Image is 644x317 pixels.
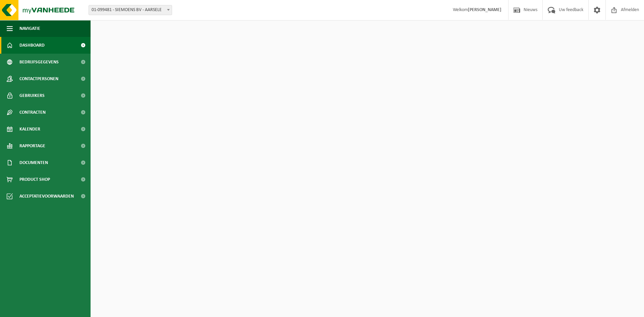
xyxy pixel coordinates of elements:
span: Acceptatievoorwaarden [19,188,74,205]
span: Rapportage [19,138,45,154]
span: Contracten [19,104,46,121]
span: 01-099481 - SIEMOENS BV - AARSELE [89,5,172,15]
span: Bedrijfsgegevens [19,54,59,70]
span: Documenten [19,154,48,171]
span: Kalender [19,121,40,138]
span: Product Shop [19,171,50,188]
span: 01-099481 - SIEMOENS BV - AARSELE [89,5,172,15]
span: Dashboard [19,37,45,54]
span: Contactpersonen [19,70,58,87]
strong: [PERSON_NAME] [468,7,501,12]
span: Navigatie [19,20,40,37]
span: Gebruikers [19,87,45,104]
